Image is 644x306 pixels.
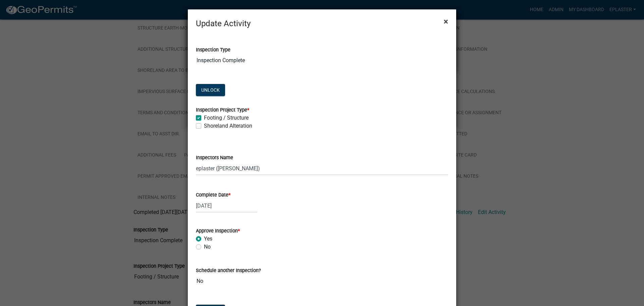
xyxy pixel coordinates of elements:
[196,199,257,213] input: mm/dd/yyyy
[196,229,240,233] label: Approve Inspection
[204,114,249,122] label: Footing / Structure
[204,122,252,130] label: Shoreland Alteration
[196,17,251,30] h4: Update Activity
[196,268,261,273] label: Schedule another Inspection?
[444,17,448,26] span: ×
[196,48,230,52] label: Inspection Type
[196,108,249,113] label: Inspection Project Type
[204,235,212,243] label: Yes
[196,156,233,160] label: Inspectors Name
[204,243,211,251] label: No
[196,193,230,198] label: Complete Date
[196,84,225,96] button: Unlock
[438,12,453,31] button: Close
